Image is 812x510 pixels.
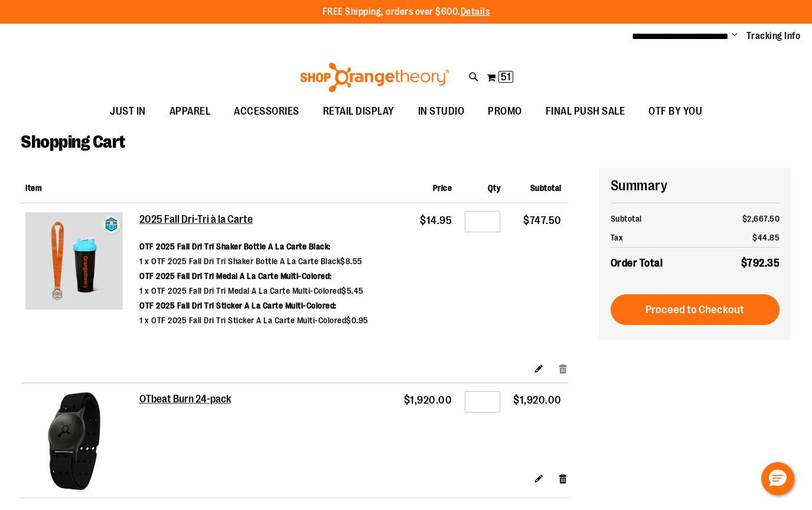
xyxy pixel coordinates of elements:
[98,98,158,125] a: JUST IN
[139,300,337,311] dt: OTF 2025 Fall Dri Tri Sticker A La Carte Multi-Colored
[404,394,452,406] span: $1,920.00
[558,472,568,484] a: Remove item
[611,209,705,228] th: Subtotal
[139,285,364,297] dd: 1 x OTF 2025 Fall Dri Tri Medal A La Carte Multi-Colored
[501,71,511,83] span: 51
[169,98,211,125] span: APPAREL
[323,98,394,125] span: RETAIL DISPLAY
[611,254,663,271] strong: Order Total
[298,63,451,92] img: Shop Orangetheory
[732,30,738,42] button: Account menu
[420,215,452,226] span: $14.95
[761,462,794,495] button: Hello, have a question? Let’s chat.
[341,286,364,295] span: $5.45
[546,98,625,125] span: FINAL PUSH SALE
[139,393,232,406] a: OTbeat Burn 24-pack
[513,394,562,406] span: $1,920.00
[21,132,125,152] span: Shopping Cart
[25,212,123,310] img: 2025 Fall Dri-Tri à la Carte
[139,255,363,267] dd: 1 x OTF 2025 Fall Dri Tri Shaker Bottle A La Carte Black
[488,98,522,125] span: PROMO
[752,233,780,242] span: $44.85
[648,98,702,125] span: OTF BY YOU
[611,294,780,325] button: Proceed to Checkout
[25,392,123,490] img: OTbeat Burn 24-pack
[488,183,501,193] span: Qty
[139,213,393,226] a: 2025 Fall Dri-Tri à la Carte
[558,362,568,374] a: Remove item
[476,98,534,125] a: PROMO
[234,98,299,125] span: ACCESSORIES
[406,98,477,125] a: IN STUDIO
[158,98,223,125] a: APPAREL
[25,183,42,193] span: Item
[346,316,369,325] span: $0.95
[25,392,135,493] a: OTbeat Burn 24-pack
[530,183,562,193] span: Subtotal
[433,183,452,193] span: Price
[340,256,363,266] span: $8.55
[523,215,562,226] span: $747.50
[534,98,637,125] a: FINAL PUSH SALE
[746,30,801,43] a: Tracking Info
[139,241,331,252] dt: OTF 2025 Fall Dri Tri Shaker Bottle A La Carte Black
[741,257,780,269] span: $792.35
[418,98,465,125] span: IN STUDIO
[110,98,146,125] span: JUST IN
[645,303,744,316] span: Proceed to Checkout
[637,98,714,125] a: OTF BY YOU
[139,314,369,326] dd: 1 x OTF 2025 Fall Dri Tri Sticker A La Carte Multi-Colored
[742,214,780,223] span: $2,667.50
[611,228,705,248] th: Tax
[461,7,490,17] a: Details
[322,5,490,19] p: FREE Shipping, orders over $600.
[611,176,780,196] h2: Summary
[222,98,311,125] a: ACCESSORIES
[311,98,406,125] a: RETAIL DISPLAY
[25,212,135,313] a: 2025 Fall Dri-Tri à la Carte
[139,270,332,282] dt: OTF 2025 Fall Dri Tri Medal A La Carte Multi-Colored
